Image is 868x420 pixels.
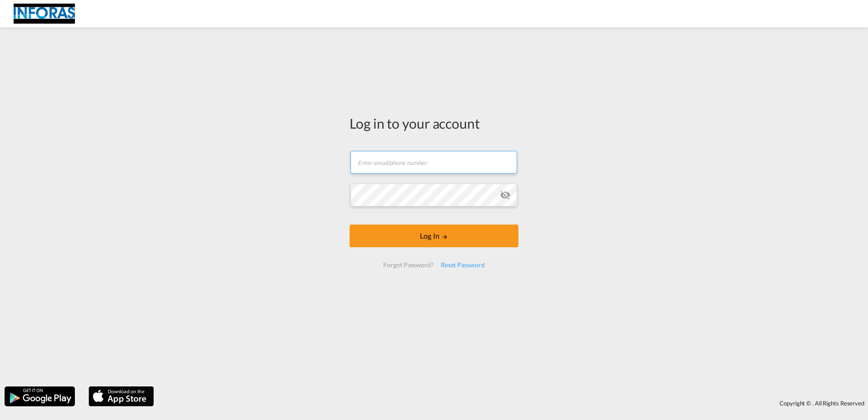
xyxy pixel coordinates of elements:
[158,395,868,411] div: Copyright © . All Rights Reserved
[4,385,76,407] img: google.png
[350,225,518,247] button: LOGIN
[14,4,75,24] img: eff75c7098ee11eeb65dd1c63e392380.jpg
[380,257,437,273] div: Forgot Password?
[500,190,511,200] md-icon: icon-eye-off
[350,114,518,133] div: Log in to your account
[350,151,517,174] input: Enter email/phone number
[88,385,155,407] img: apple.png
[437,257,488,273] div: Reset Password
